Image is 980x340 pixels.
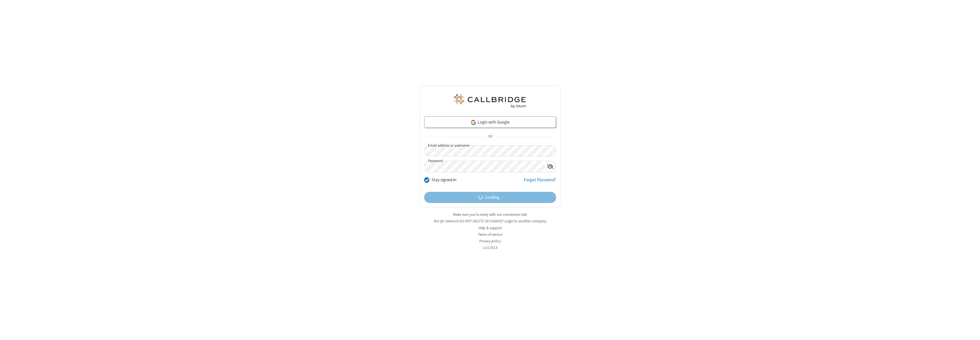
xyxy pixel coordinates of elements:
[485,194,502,201] span: Loading...
[424,161,545,172] input: Password
[432,177,456,183] label: Stay signed in
[478,232,502,237] a: Terms of service
[424,192,556,203] button: Loading...
[505,218,546,224] button: Login to another company
[485,133,495,141] span: OR
[420,218,561,224] li: Not QA Selenium DO NOT DELETE OR CHANGE?
[424,116,556,128] a: Login with Google
[453,94,527,108] img: QA Selenium DO NOT DELETE OR CHANGE
[424,145,556,156] input: Email address or username
[524,177,556,188] a: Forgot Password?
[479,239,501,244] a: Privacy policy
[479,226,502,230] a: Help & support
[545,161,556,172] div: Show password
[470,119,477,126] img: google-icon.png
[453,212,527,217] a: Make sure you're ready with our connection test
[420,245,561,250] li: v2.6.352.6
